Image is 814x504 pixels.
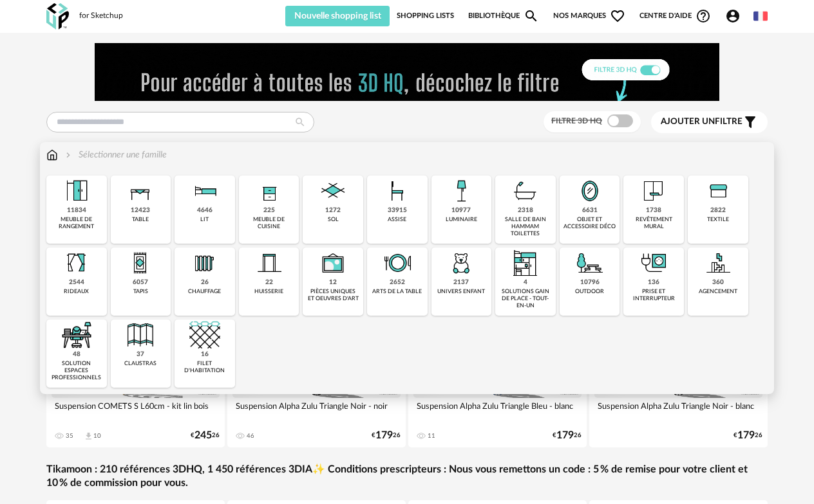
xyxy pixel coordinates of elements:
[553,431,582,440] div: € 26
[712,278,724,287] div: 360
[131,206,150,215] div: 12423
[575,288,604,295] div: outdoor
[294,12,381,21] span: Nouvelle shopping list
[66,432,73,440] div: 35
[725,8,746,24] span: Account Circle icon
[254,288,283,295] div: huisserie
[188,288,221,295] div: chauffage
[627,216,680,231] div: revêtement mural
[133,278,148,287] div: 6057
[84,431,93,441] span: Download icon
[594,398,762,424] div: Suspension Alpha Zulu Triangle Noir - blanc
[263,206,275,215] div: 225
[61,175,92,206] img: Meuble%20de%20rangement.png
[388,206,407,215] div: 33915
[79,11,123,21] div: for Sketchup
[710,206,726,215] div: 2822
[510,248,541,278] img: ToutEnUn.png
[437,288,485,295] div: univers enfant
[132,216,149,223] div: table
[178,360,231,375] div: filet d'habitation
[50,216,103,231] div: meuble de rangement
[64,288,89,295] div: rideaux
[189,319,220,350] img: filet.png
[446,175,477,206] img: Luminaire.png
[93,432,101,440] div: 10
[197,206,213,215] div: 4646
[563,216,616,231] div: objet et accessoire déco
[610,8,625,24] span: Heart Outline icon
[524,8,539,24] span: Magnify icon
[743,114,758,130] span: Filter icon
[646,206,661,215] div: 1738
[551,117,602,125] span: Filtre 3D HQ
[243,216,296,231] div: meuble de cuisine
[265,278,273,287] div: 22
[453,278,469,287] div: 2137
[661,116,743,127] span: filtre
[124,360,156,367] div: claustras
[703,175,734,206] img: Textile.png
[46,148,58,161] img: svg+xml;base64,PHN2ZyB3aWR0aD0iMTYiIGhlaWdodD0iMTciIHZpZXdCb3g9IjAgMCAxNiAxNyIgZmlsbD0ibm9uZSIgeG...
[372,288,422,295] div: arts de la table
[382,175,413,206] img: Assise.png
[574,175,605,206] img: Miroir.png
[46,463,768,490] a: Tikamoon : 210 références 3DHQ, 1 450 références 3DIA✨ Conditions prescripteurs : Nous vous remet...
[499,288,552,310] div: solutions gain de place - tout-en-un
[639,8,711,24] span: Centre d'aideHelp Circle Outline icon
[468,6,539,26] a: BibliothèqueMagnify icon
[651,111,768,133] button: Ajouter unfiltre Filter icon
[574,248,605,278] img: Outdoor.png
[638,248,669,278] img: PriseInter.png
[451,206,471,215] div: 10977
[524,278,527,287] div: 4
[428,432,435,440] div: 11
[699,288,737,295] div: agencement
[200,216,209,223] div: lit
[397,6,454,26] a: Shopping Lists
[580,278,600,287] div: 10796
[189,175,220,206] img: Literie.png
[707,216,729,223] div: textile
[510,175,541,206] img: Salle%20de%20bain.png
[648,278,659,287] div: 136
[194,431,212,440] span: 245
[725,8,741,24] span: Account Circle icon
[189,248,220,278] img: Radiateur.png
[753,9,768,23] img: fr
[73,350,80,359] div: 48
[247,432,254,440] div: 46
[125,175,156,206] img: Table.png
[317,175,348,206] img: Sol.png
[69,278,84,287] div: 2544
[52,398,220,424] div: Suspension COMETS S L60cm - kit lin bois
[372,431,401,440] div: € 26
[307,288,359,303] div: pièces uniques et oeuvres d'art
[390,278,405,287] div: 2652
[375,431,393,440] span: 179
[67,206,86,215] div: 11834
[137,350,144,359] div: 37
[382,248,413,278] img: ArtTable.png
[201,350,209,359] div: 16
[317,248,348,278] img: UniqueOeuvre.png
[329,278,337,287] div: 12
[254,248,285,278] img: Huiserie.png
[388,216,406,223] div: assise
[46,3,69,30] img: OXP
[325,206,341,215] div: 1272
[61,319,92,350] img: espace-de-travail.png
[446,216,477,223] div: luminaire
[737,431,755,440] span: 179
[50,360,103,382] div: solution espaces professionnels
[61,248,92,278] img: Rideaux.png
[63,148,73,161] img: svg+xml;base64,PHN2ZyB3aWR0aD0iMTYiIGhlaWdodD0iMTYiIHZpZXdCb3g9IjAgMCAxNiAxNiIgZmlsbD0ibm9uZSIgeG...
[413,398,582,424] div: Suspension Alpha Zulu Triangle Bleu - blanc
[95,43,719,101] img: FILTRE%20HQ%20NEW_V1%20(4).gif
[696,8,711,24] span: Help Circle Outline icon
[191,431,220,440] div: € 26
[638,175,669,206] img: Papier%20peint.png
[232,398,401,424] div: Suspension Alpha Zulu Triangle Noir - noir
[125,319,156,350] img: Cloison.png
[734,431,762,440] div: € 26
